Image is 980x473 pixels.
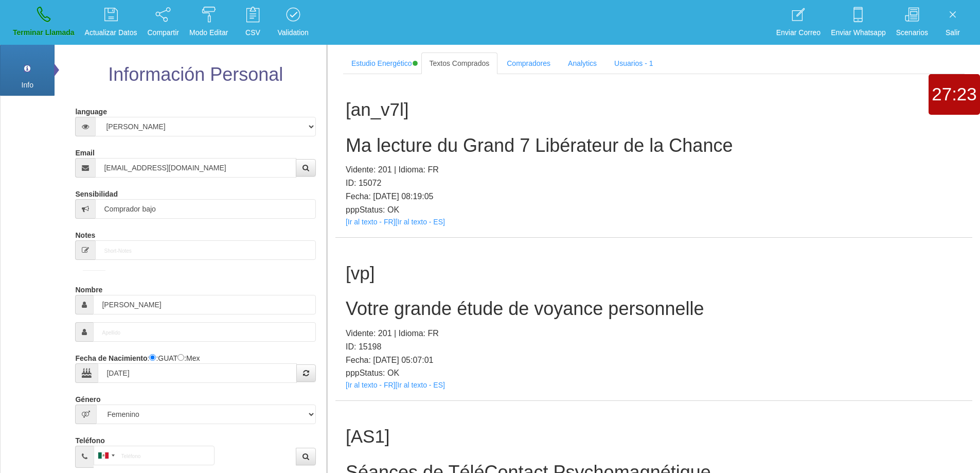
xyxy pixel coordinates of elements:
[346,381,395,389] a: [Ir al texto - FR]
[75,349,147,363] label: Fecha de Nacimiento
[9,3,78,42] a: Terminar Llamada
[95,240,315,260] input: Short-Notes
[93,322,315,342] input: Apellido
[149,354,156,361] input: :Quechi GUAT
[896,27,928,39] p: Scenarios
[929,84,980,104] h1: 27:23
[75,185,117,199] label: Sensibilidad
[75,391,100,405] label: Género
[935,3,971,42] a: Salir
[75,144,94,158] label: Email
[94,446,118,465] div: Mexico (México): +52
[75,349,315,383] div: : :GUAT :Mex
[346,203,962,217] p: pppStatus: OK
[75,432,104,446] label: Teléfono
[277,27,308,39] p: Validation
[776,27,821,39] p: Enviar Correo
[346,340,962,354] p: ID: 15198
[827,3,889,42] a: Enviar Whatsapp
[346,177,962,190] p: ID: 15072
[73,64,318,85] h2: Información Personal
[93,295,315,314] input: Nombre
[395,381,444,389] a: [Ir al texto - ES]
[346,299,962,319] h2: Votre grande étude de voyance personnelle
[346,218,395,226] a: [Ir al texto - FR]
[177,354,184,361] input: :Yuca-Mex
[238,27,267,39] p: CSV
[498,52,559,74] a: Compradores
[606,52,661,74] a: Usuarios - 1
[148,27,179,39] p: Compartir
[346,366,962,380] p: pppStatus: OK
[85,27,137,39] p: Actualizar Datos
[421,52,498,74] a: Textos Comprados
[13,27,75,39] p: Terminar Llamada
[346,190,962,203] p: Fecha: [DATE] 08:19:05
[395,218,444,226] a: [Ir al texto - ES]
[346,135,962,156] h2: Ma lecture du Grand 7 Libérateur de la Chance
[346,354,962,367] p: Fecha: [DATE] 05:07:01
[346,100,962,120] h1: [an_v7l]
[75,103,106,117] label: language
[346,163,962,177] p: Vidente: 201 | Idioma: FR
[75,281,102,295] label: Nombre
[144,3,183,42] a: Compartir
[94,446,215,465] input: Teléfono
[831,27,886,39] p: Enviar Whatsapp
[893,3,932,42] a: Scenarios
[95,199,315,219] input: Sensibilidad
[560,52,605,74] a: Analytics
[274,3,312,42] a: Validation
[346,264,962,284] h1: [vp]
[343,52,420,74] a: Estudio Energético
[346,327,962,340] p: Vidente: 201 | Idioma: FR
[938,27,967,39] p: Salir
[189,27,228,39] p: Modo Editar
[235,3,271,42] a: CSV
[95,158,296,178] input: Correo electrónico
[346,427,962,447] h1: [AS1]
[186,3,231,42] a: Modo Editar
[773,3,824,42] a: Enviar Correo
[75,226,95,240] label: Notes
[81,3,141,42] a: Actualizar Datos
